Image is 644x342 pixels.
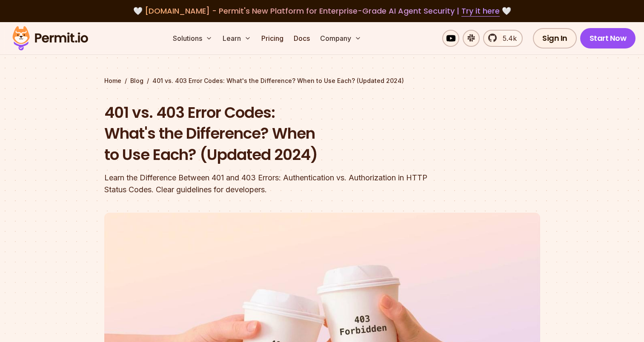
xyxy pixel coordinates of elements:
a: Pricing [258,30,287,47]
span: 5.4k [498,33,517,43]
div: 🤍 🤍 [20,5,624,17]
span: [DOMAIN_NAME] - Permit's New Platform for Enterprise-Grade AI Agent Security | [145,6,500,16]
a: Blog [130,77,143,85]
a: Docs [290,30,313,47]
button: Learn [219,30,255,47]
h1: 401 vs. 403 Error Codes: What's the Difference? When to Use Each? (Updated 2024) [104,102,431,165]
div: / / [104,77,540,85]
a: Home [104,77,121,85]
a: 5.4k [483,30,523,47]
a: Try it here [461,6,500,17]
div: Learn the Difference Between 401 and 403 Errors: Authentication vs. Authorization in HTTP Status ... [104,172,431,196]
a: Start Now [580,28,636,48]
img: Permit logo [9,24,92,53]
a: Sign In [533,28,577,48]
button: Company [317,30,365,47]
button: Solutions [169,30,216,47]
